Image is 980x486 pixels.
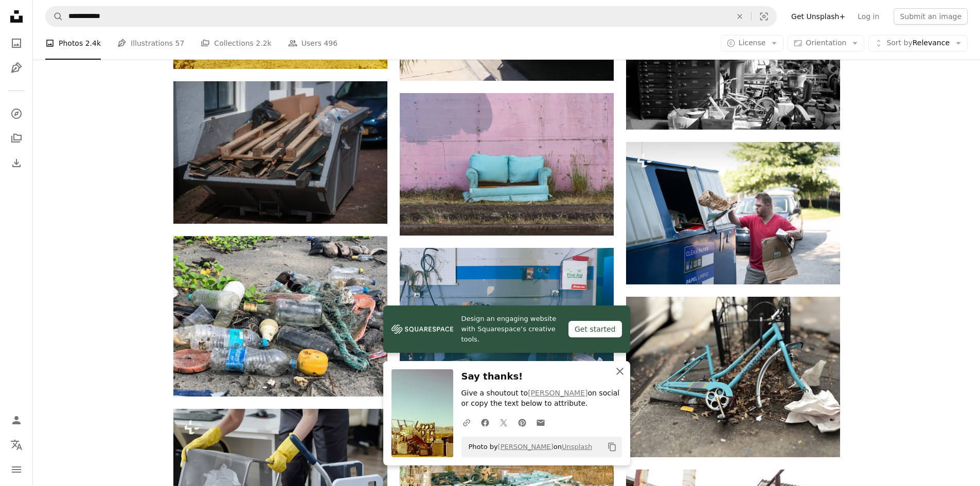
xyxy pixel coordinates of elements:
[400,468,614,477] a: a pile of pipes sitting on top of a dirt field
[288,27,337,60] a: Users 496
[513,412,531,433] a: Share on Pinterest
[568,321,622,337] div: Get started
[324,38,337,49] span: 496
[175,38,185,49] span: 57
[461,369,622,384] h3: Say thanks!
[886,39,912,47] span: Sort by
[528,389,587,397] a: [PERSON_NAME]
[494,412,513,433] a: Share on Twitter
[752,7,776,26] button: Visual search
[6,435,27,455] button: Language
[383,305,630,353] a: Design an engaging website with Squarespace’s creative tools.Get started
[728,7,751,26] button: Clear
[173,236,387,397] img: assorted garbage bottles on sandy surface
[117,27,184,60] a: Illustrations 57
[173,148,387,157] a: a pile of wood sitting next to a building
[461,314,560,345] span: Design an engaging website with Squarespace’s creative tools.
[6,58,27,78] a: Illustrations
[626,142,840,284] img: a man holding a brown paper bag next to a blue and white truck
[721,35,784,51] button: License
[45,6,777,27] form: Find visuals sitewide
[6,410,27,430] a: Log in / Sign up
[6,6,27,29] a: Home — Unsplash
[6,153,27,173] a: Download History
[6,33,27,53] a: Photos
[173,311,387,320] a: assorted garbage bottles on sandy surface
[785,8,851,25] a: Get Unsplash+
[400,248,614,387] img: assorted-color handheld tools on work bench
[46,7,63,26] button: Search Unsplash
[400,93,614,236] img: teal loveseat
[531,412,550,433] a: Share over email
[603,438,621,456] button: Copy to clipboard
[6,459,27,480] button: Menu
[886,38,950,48] span: Relevance
[562,443,592,451] a: Unsplash
[626,208,840,218] a: a man holding a brown paper bag next to a blue and white truck
[201,27,271,60] a: Collections 2.2k
[788,35,864,51] button: Orientation
[173,81,387,224] img: a pile of wood sitting next to a building
[626,297,840,457] img: blue Schwinn bicycle frame leaning on black metal frame
[6,103,27,124] a: Explore
[868,35,968,51] button: Sort byRelevance
[806,39,846,47] span: Orientation
[498,443,554,451] a: [PERSON_NAME]
[476,412,494,433] a: Share on Facebook
[894,8,968,25] button: Submit an image
[626,372,840,382] a: blue Schwinn bicycle frame leaning on black metal frame
[256,38,271,49] span: 2.2k
[173,475,387,484] a: Gloved hands of female cleaner throwing trash from garbage bin into plastic bucket on janitor tro...
[461,388,622,409] p: Give a shoutout to on social or copy the text below to attribute.
[626,73,840,82] a: gray metal tool cabinet
[851,8,885,25] a: Log in
[6,128,27,149] a: Collections
[391,321,453,337] img: file-1606177908946-d1eed1cbe4f5image
[626,26,840,130] img: gray metal tool cabinet
[464,439,593,455] span: Photo by on
[400,159,614,169] a: teal loveseat
[739,39,766,47] span: License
